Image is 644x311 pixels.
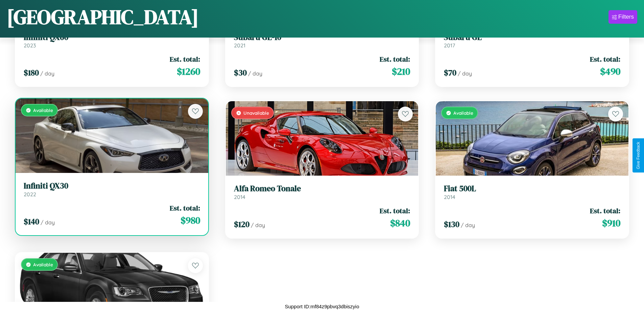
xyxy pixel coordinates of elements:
[444,184,620,200] a: Fiat 500L2014
[24,32,200,49] a: Infiniti QX602023
[461,222,475,228] span: / day
[392,65,410,78] span: $ 210
[618,14,634,20] div: Filters
[24,216,39,227] span: $ 140
[33,262,53,267] span: Available
[590,206,620,216] span: Est. total:
[380,206,410,216] span: Est. total:
[243,110,269,116] span: Unavailable
[444,184,620,194] h3: Fiat 500L
[24,42,36,49] span: 2023
[234,219,249,230] span: $ 120
[234,67,247,78] span: $ 30
[444,219,459,230] span: $ 130
[590,54,620,64] span: Est. total:
[234,32,410,49] a: Subaru GL-102021
[600,65,620,78] span: $ 490
[285,302,359,311] p: Support ID: mf84z9pbvq3dbiszyio
[7,3,199,31] h1: [GEOGRAPHIC_DATA]
[41,219,55,226] span: / day
[234,194,245,200] span: 2014
[234,184,410,194] h3: Alfa Romeo Tonale
[24,181,200,191] h3: Infiniti QX30
[170,203,200,213] span: Est. total:
[234,184,410,200] a: Alfa Romeo Tonale2014
[24,191,36,198] span: 2022
[636,142,641,169] div: Give Feedback
[444,67,456,78] span: $ 70
[458,70,472,77] span: / day
[248,70,262,77] span: / day
[609,10,637,24] button: Filters
[444,42,455,49] span: 2017
[177,65,200,78] span: $ 1260
[24,67,39,78] span: $ 180
[602,216,620,230] span: $ 910
[251,222,265,228] span: / day
[390,216,410,230] span: $ 840
[453,110,473,116] span: Available
[444,194,455,200] span: 2014
[170,54,200,64] span: Est. total:
[24,181,200,198] a: Infiniti QX302022
[40,70,54,77] span: / day
[380,54,410,64] span: Est. total:
[33,107,53,113] span: Available
[181,214,200,227] span: $ 980
[234,42,245,49] span: 2021
[444,32,620,49] a: Subaru GL2017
